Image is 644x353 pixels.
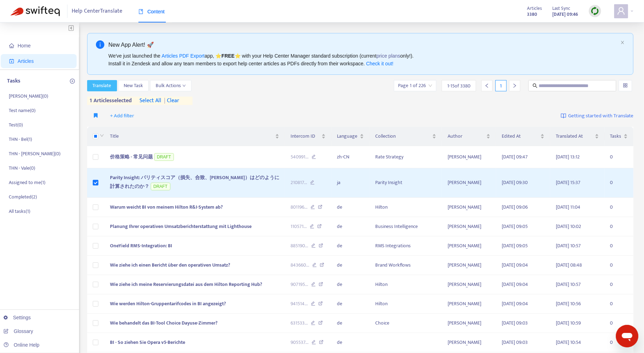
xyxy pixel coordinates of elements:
[331,127,370,146] th: Language
[556,338,581,346] span: [DATE] 10:54
[93,82,111,90] span: Translate
[138,9,143,14] span: book
[370,236,442,256] td: RMS Integrations
[182,84,186,87] span: down
[331,294,370,314] td: de
[370,127,442,146] th: Collection
[110,132,274,140] span: Title
[442,333,496,352] td: [PERSON_NAME]
[162,97,179,105] span: clear
[553,5,571,12] span: Last Sync
[502,203,528,211] span: [DATE] 09:06
[370,275,442,294] td: Hilton
[442,294,496,314] td: [PERSON_NAME]
[527,5,542,12] span: Articles
[9,43,14,48] span: home
[291,242,308,250] span: 885190 ...
[221,53,234,59] b: FREE
[9,92,48,100] p: [PERSON_NAME] ( 0 )
[110,300,226,308] span: Wie werden Hilton-Gruppentarifcodes in BI angezeigt?
[331,314,370,333] td: de
[502,242,528,250] span: [DATE] 09:05
[150,80,191,91] button: Bulk Actionsdown
[124,82,143,90] span: New Task
[87,97,132,105] span: 1 articles selected
[109,52,618,67] div: We've just launched the app, ⭐ ⭐️ with your Help Center Manager standard subscription (current on...
[605,333,633,352] td: 0
[620,40,625,45] button: close
[337,132,358,140] span: Language
[87,80,117,91] button: Translate
[9,136,32,143] p: THN - Bel ( 1 )
[110,338,185,346] span: BI - So ziehen Sie Opera v5-Berichte
[291,203,307,211] span: 801196 ...
[331,333,370,352] td: de
[156,82,186,90] span: Bulk Actions
[4,328,33,334] a: Glossary
[605,236,633,256] td: 0
[291,319,308,327] span: 631533 ...
[72,5,123,18] span: Help Center Translate
[442,256,496,275] td: [PERSON_NAME]
[331,217,370,236] td: de
[512,83,517,88] span: right
[561,110,633,122] a: Getting started with Translate
[110,319,217,327] span: Wie behandelt das BI-Tool Choice Dayuse-Zimmer?
[605,146,633,168] td: 0
[331,146,370,168] td: zh-CN
[70,79,75,84] span: plus-circle
[291,261,309,269] span: 843660 ...
[556,300,581,308] span: [DATE] 10:56
[105,110,140,122] button: + Add filter
[291,281,308,288] span: 907195 ...
[110,153,153,161] span: 价格策略 - 常见问题
[375,132,431,140] span: Collection
[556,261,582,269] span: [DATE] 08:48
[568,112,633,120] span: Getting started with Translate
[561,113,566,119] img: image-link
[9,59,14,64] span: account-book
[447,82,470,90] span: 1 - 15 of 3380
[442,146,496,168] td: [PERSON_NAME]
[370,168,442,198] td: Parity Insight
[550,127,604,146] th: Translated At
[9,208,30,215] p: All tasks ( 1 )
[605,198,633,217] td: 0
[291,132,320,140] span: Intercom ID
[533,83,538,88] span: search
[331,236,370,256] td: de
[138,9,165,14] span: Content
[442,198,496,217] td: [PERSON_NAME]
[502,153,528,161] span: [DATE] 09:47
[616,325,638,347] iframe: Button to launch messaging window
[610,132,622,140] span: Tasks
[110,112,135,120] span: + Add filter
[291,179,307,187] span: 210817 ...
[9,121,23,129] p: Test ( 0 )
[553,11,578,18] strong: [DATE] 09:46
[9,150,60,157] p: THN - [PERSON_NAME] ( 0 )
[109,40,618,49] div: New App Alert! 🚀
[100,133,104,138] span: down
[154,153,174,161] span: DRAFT
[331,256,370,275] td: de
[556,242,581,250] span: [DATE] 10:57
[162,53,204,59] a: Articles PDF Export
[448,132,485,140] span: Author
[370,198,442,217] td: Hilton
[496,127,550,146] th: Edited At
[605,168,633,198] td: 0
[377,53,401,59] a: price plans
[151,183,170,190] span: DRAFT
[484,83,489,88] span: left
[96,40,104,49] span: info-circle
[118,80,149,91] button: New Task
[366,61,393,66] a: Check it out!
[11,6,60,16] img: Swifteq
[617,7,625,15] span: user
[591,7,599,15] img: sync.dc5367851b00ba804db3.png
[370,217,442,236] td: Business Intelligence
[331,168,370,198] td: ja
[370,294,442,314] td: Hilton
